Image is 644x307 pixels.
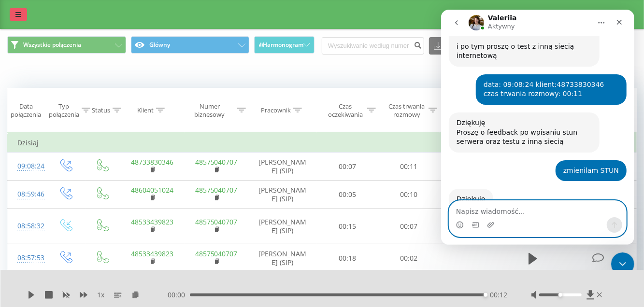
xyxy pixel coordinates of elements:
[195,185,238,195] a: 48575040707
[131,249,173,258] a: 48533439823
[195,217,238,226] a: 48575040707
[131,157,173,167] a: 48733830346
[248,181,317,209] td: [PERSON_NAME] (SIP)
[97,290,104,300] span: 1 x
[131,217,173,226] a: 48533439823
[248,153,317,181] td: [PERSON_NAME] (SIP)
[17,157,37,176] div: 09:08:24
[261,106,291,114] div: Pracownik
[490,290,507,300] span: 00:12
[131,36,250,54] button: Główny
[387,102,426,119] div: Czas trwania rozmowy
[137,106,154,114] div: Klient
[49,102,79,119] div: Typ połączenia
[248,244,317,272] td: [PERSON_NAME] (SIP)
[195,157,238,167] a: 48575040707
[322,37,424,55] input: Wyszukiwanie według numeru
[185,102,235,119] div: Numer biznesowy
[611,252,634,276] iframe: Intercom live chat
[248,209,317,244] td: [PERSON_NAME] (SIP)
[558,293,562,297] div: Accessibility label
[378,244,440,272] td: 00:02
[8,102,44,119] div: Data połączenia
[23,41,81,49] span: Wszystkie połączenia
[317,153,378,181] td: 00:07
[17,185,37,204] div: 08:59:46
[131,185,173,195] a: 48604051024
[254,36,315,54] button: Harmonogram
[429,37,481,55] button: Eksport
[378,153,440,181] td: 00:11
[92,106,110,114] div: Status
[7,36,126,54] button: Wszystkie połączenia
[317,209,378,244] td: 00:15
[317,181,378,209] td: 00:05
[8,133,637,153] td: Dzisiaj
[317,244,378,272] td: 00:18
[484,293,487,297] div: Accessibility label
[441,10,634,245] iframe: Intercom live chat
[378,209,440,244] td: 00:07
[378,181,440,209] td: 00:10
[326,102,365,119] div: Czas oczekiwania
[17,249,37,267] div: 08:57:53
[17,217,37,236] div: 08:58:32
[168,290,190,300] span: 00:00
[263,42,303,48] span: Harmonogram
[195,249,238,258] a: 48575040707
